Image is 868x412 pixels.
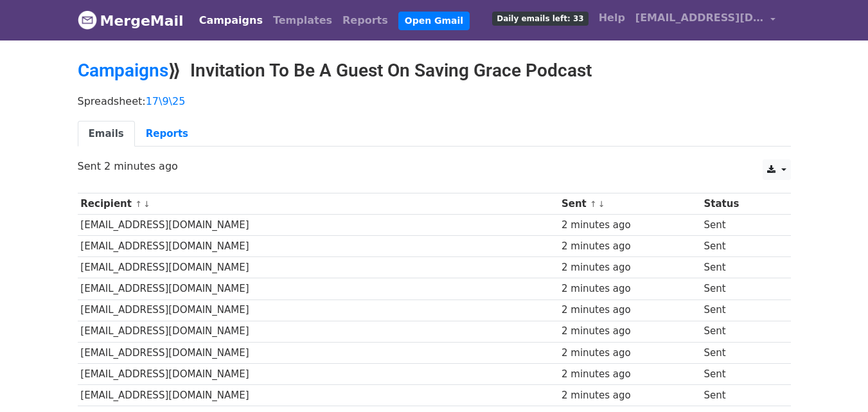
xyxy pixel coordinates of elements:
a: [EMAIL_ADDRESS][DOMAIN_NAME] [630,5,781,35]
td: [EMAIL_ADDRESS][DOMAIN_NAME] [78,363,559,384]
div: 2 minutes ago [562,239,698,254]
div: 2 minutes ago [562,282,698,296]
a: Campaigns [194,8,268,33]
a: Daily emails left: 33 [487,5,593,31]
td: [EMAIL_ADDRESS][DOMAIN_NAME] [78,236,559,257]
div: 2 minutes ago [562,303,698,318]
td: Sent [701,236,779,257]
a: Campaigns [78,60,168,81]
a: Templates [268,8,337,33]
td: [EMAIL_ADDRESS][DOMAIN_NAME] [78,300,559,321]
div: 2 minutes ago [562,218,698,233]
td: [EMAIL_ADDRESS][DOMAIN_NAME] [78,278,559,300]
th: Recipient [78,193,559,215]
td: [EMAIL_ADDRESS][DOMAIN_NAME] [78,257,559,278]
td: [EMAIL_ADDRESS][DOMAIN_NAME] [78,384,559,406]
td: [EMAIL_ADDRESS][DOMAIN_NAME] [78,321,559,342]
div: 2 minutes ago [562,367,698,382]
div: 2 minutes ago [562,324,698,339]
p: Spreadsheet: [78,94,791,108]
td: Sent [701,321,779,342]
div: 2 minutes ago [562,388,698,403]
a: Reports [337,8,393,33]
a: Help [594,5,630,31]
td: Sent [701,215,779,236]
a: 17\9\25 [146,95,186,107]
img: MergeMail logo [78,10,97,30]
span: [EMAIL_ADDRESS][DOMAIN_NAME] [635,10,764,26]
td: Sent [701,384,779,406]
td: Sent [701,363,779,384]
a: Emails [78,121,135,147]
a: MergeMail [78,7,184,34]
div: 2 minutes ago [562,260,698,275]
a: ↑ [590,199,597,209]
h2: ⟫ Invitation To Be A Guest On Saving Grace Podcast [78,60,791,82]
a: ↑ [135,199,142,209]
div: 2 minutes ago [562,346,698,361]
td: Sent [701,278,779,300]
a: Open Gmail [398,12,470,30]
td: Sent [701,342,779,363]
td: Sent [701,300,779,321]
th: Status [701,193,779,215]
a: ↓ [143,199,150,209]
th: Sent [558,193,700,215]
a: ↓ [598,199,605,209]
td: [EMAIL_ADDRESS][DOMAIN_NAME] [78,342,559,363]
p: Sent 2 minutes ago [78,159,791,173]
td: [EMAIL_ADDRESS][DOMAIN_NAME] [78,215,559,236]
td: Sent [701,257,779,278]
span: Daily emails left: 33 [492,12,588,26]
a: Reports [135,121,199,147]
